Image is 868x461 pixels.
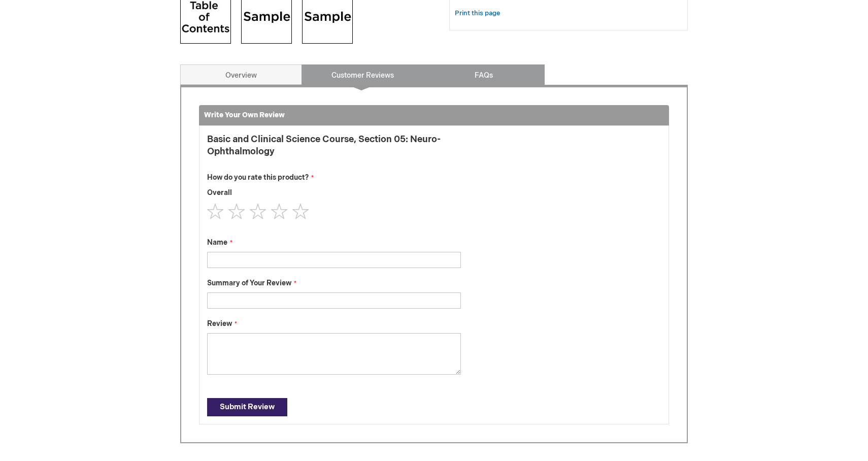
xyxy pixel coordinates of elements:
strong: Write Your Own Review [204,111,285,119]
span: Submit Review [220,402,275,412]
button: Submit Review [207,398,287,416]
span: Review [207,319,232,328]
a: FAQs [423,64,545,85]
span: Overall [207,188,232,197]
span: Name [207,238,227,247]
span: How do you rate this product? [207,173,309,182]
span: Summary of Your Review [207,279,291,287]
a: Print this page [455,7,500,20]
strong: Basic and Clinical Science Course, Section 05: Neuro-Ophthalmology [207,134,461,157]
a: Customer Reviews [302,64,423,85]
a: Overview [180,64,302,85]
